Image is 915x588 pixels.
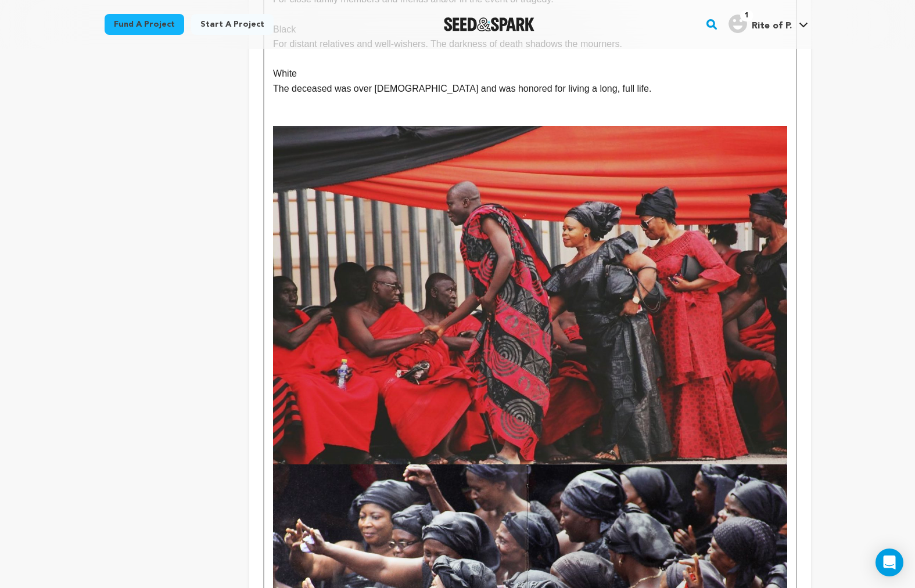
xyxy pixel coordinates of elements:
a: Seed&Spark Homepage [444,17,535,31]
img: 1755219179-Screen%20Shot%202025-08-14%20at%208.41.05%20PM.jpg [273,126,787,465]
img: user.png [729,15,747,33]
a: Rite of P.'s Profile [726,12,810,33]
span: Rite of P.'s Profile [726,12,810,37]
p: The deceased was over [DEMOGRAPHIC_DATA] and was honored for living a long, full life. [273,81,787,96]
span: 1 [740,10,753,21]
p: White [273,66,787,81]
a: Fund a project [105,14,184,35]
a: Start a project [191,14,274,35]
div: Rite of P.'s Profile [729,15,792,33]
img: Seed&Spark Logo Dark Mode [444,17,535,31]
div: Open Intercom Messenger [875,549,903,576]
span: Rite of P. [752,21,792,31]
